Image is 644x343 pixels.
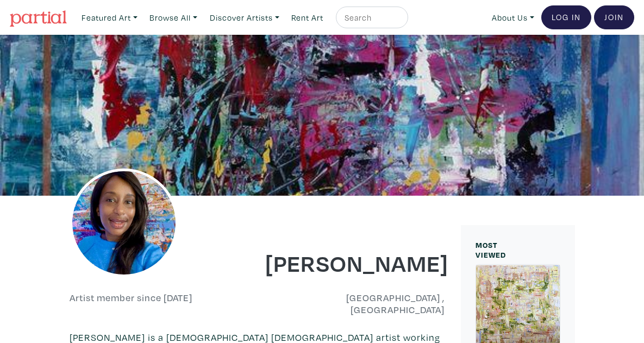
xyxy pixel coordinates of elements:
h1: [PERSON_NAME] [265,248,445,277]
input: Search [343,11,398,24]
a: Join [594,5,634,29]
a: Browse All [145,7,202,29]
h6: Artist member since [DATE] [70,292,192,304]
a: Discover Artists [205,7,284,29]
img: phpThumb.php [70,169,178,277]
h6: [GEOGRAPHIC_DATA] , [GEOGRAPHIC_DATA] [265,292,445,315]
small: MOST VIEWED [476,240,506,260]
a: Rent Art [286,7,328,29]
a: Featured Art [77,7,142,29]
a: About Us [487,7,539,29]
a: Log In [541,5,591,29]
